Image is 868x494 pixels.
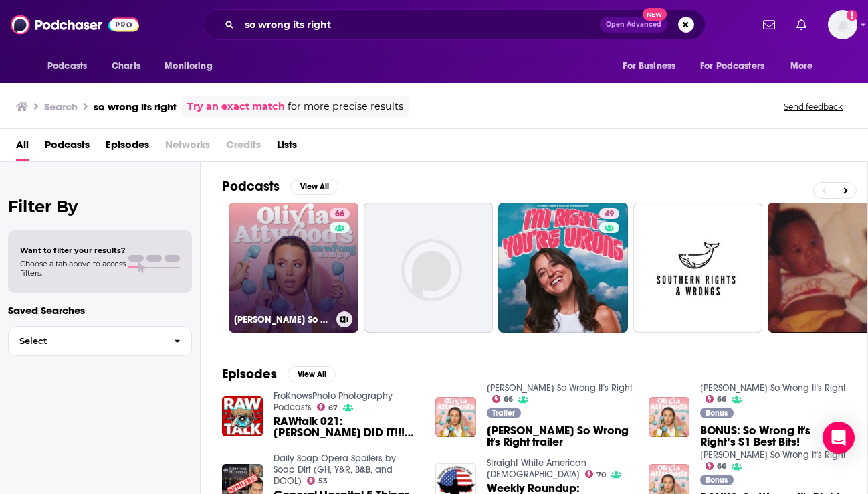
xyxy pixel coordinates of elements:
[229,203,358,333] a: 66[PERSON_NAME] So Wrong It's Right
[717,396,726,402] span: 66
[706,395,727,403] a: 66
[277,134,297,161] a: Lists
[274,416,419,438] a: RAWtalk 021: Jared DID IT!!! She's SO WRONG, Right?!
[487,457,586,480] a: Straight White American Jesus
[706,409,728,417] span: Bonus
[828,10,857,39] img: User Profile
[274,416,419,438] span: RAWtalk 021: [PERSON_NAME] DID IT!!! She's SO WRONG, Right?!
[288,366,336,382] button: View All
[823,422,855,454] div: Open Intercom Messenger
[706,462,727,470] a: 66
[318,478,328,484] span: 53
[487,425,633,448] a: Olivia Attwood's So Wrong It's Right trailer
[492,409,515,417] span: Trailer
[187,99,285,114] a: Try an exact match
[222,365,336,382] a: EpisodesView All
[106,134,149,161] a: Episodes
[222,365,277,382] h2: Episodes
[706,476,728,484] span: Bonus
[38,54,104,79] button: open menu
[492,395,514,403] a: 66
[328,405,338,411] span: 67
[165,134,210,161] span: Networks
[623,57,675,76] span: For Business
[606,21,661,28] span: Open Advanced
[226,134,261,161] span: Credits
[758,13,780,36] a: Show notifications dropdown
[700,57,764,76] span: For Podcasters
[600,17,667,33] button: Open AdvancedNew
[700,425,846,448] a: BONUS: So Wrong It's Right’s S1 Best Bits!
[605,208,614,221] span: 49
[330,208,350,219] a: 66
[487,425,633,448] span: [PERSON_NAME] So Wrong It's Right trailer
[781,54,830,79] button: open menu
[717,463,726,469] span: 66
[94,100,177,113] h3: so wrong its right
[596,472,606,478] span: 70
[649,397,689,438] img: BONUS: So Wrong It's Right’s S1 Best Bits!
[8,304,192,317] p: Saved Searches
[8,326,192,356] button: Select
[643,8,667,21] span: New
[307,477,328,485] a: 53
[20,259,126,278] span: Choose a tab above to access filters.
[791,13,812,36] a: Show notifications dropdown
[487,382,633,394] a: Olivia Attwood's So Wrong It's Right
[335,208,344,221] span: 66
[11,12,139,37] img: Podchaser - Follow, Share and Rate Podcasts
[274,452,396,487] a: Daily Soap Opera Spoilers by Soap Dirt (GH, Y&R, B&B, and DOOL)
[9,337,163,345] span: Select
[45,134,90,161] a: Podcasts
[790,57,813,76] span: More
[222,396,263,437] img: RAWtalk 021: Jared DID IT!!! She's SO WRONG, Right?!
[847,10,857,21] svg: Add a profile image
[8,197,192,216] h2: Filter By
[47,57,87,76] span: Podcasts
[700,382,846,394] a: Olivia Attwood's So Wrong It's Right
[599,208,619,219] a: 49
[16,134,29,161] a: All
[103,54,148,79] a: Charts
[317,403,338,411] a: 67
[613,54,692,79] button: open menu
[44,100,78,113] h3: Search
[691,54,784,79] button: open menu
[222,178,338,195] a: PodcastsView All
[504,396,513,402] span: 66
[288,99,403,114] span: for more precise results
[290,179,338,195] button: View All
[435,397,476,438] img: Olivia Attwood's So Wrong It's Right trailer
[155,54,229,79] button: open menu
[203,9,706,40] div: Search podcasts, credits, & more...
[780,101,847,112] button: Send feedback
[700,449,846,461] a: Olivia Attwood's So Wrong It's Right
[828,10,857,39] button: Show profile menu
[222,178,280,195] h2: Podcasts
[239,14,600,35] input: Search podcasts, credits, & more...
[112,57,140,76] span: Charts
[828,10,857,39] span: Logged in as alignPR
[165,57,212,76] span: Monitoring
[498,203,628,333] a: 49
[20,246,126,255] span: Want to filter your results?
[274,390,393,413] a: FroKnowsPhoto Photography Podcasts
[585,470,607,478] a: 70
[234,314,331,325] h3: [PERSON_NAME] So Wrong It's Right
